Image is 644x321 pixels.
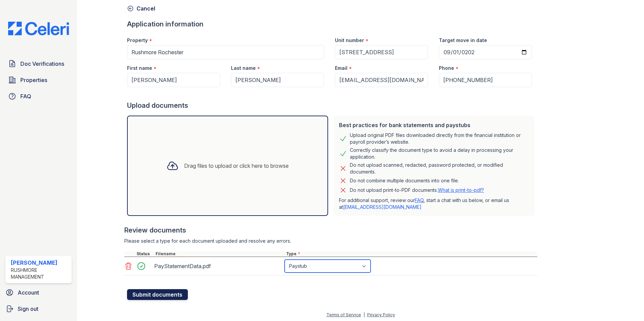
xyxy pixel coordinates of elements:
label: Target move in date [439,37,487,44]
div: Correctly classify the document type to avoid a delay in processing your application. [350,147,529,160]
label: Property [127,37,148,44]
a: Properties [5,73,72,87]
div: Type [285,251,537,257]
div: Status [135,251,154,257]
p: For additional support, review our , start a chat with us below, or email us at [339,197,529,210]
div: Rushmore Management [11,267,69,280]
a: Doc Verifications [5,57,72,71]
div: | [363,312,365,317]
div: Drag files to upload or click here to browse [184,162,289,170]
label: Last name [231,65,256,72]
label: Unit number [335,37,364,44]
a: Account [3,286,74,299]
a: [EMAIL_ADDRESS][DOMAIN_NAME] [343,204,422,210]
div: Upload original PDF files downloaded directly from the financial institution or payroll provider’... [350,132,529,145]
label: First name [127,65,152,72]
span: Properties [20,76,47,84]
div: Best practices for bank statements and paystubs [339,121,529,129]
a: FAQ [415,197,424,203]
span: Sign out [18,305,38,313]
label: Phone [439,65,454,72]
div: PayStatementData.pdf [154,261,282,272]
div: Upload documents [127,101,537,110]
div: Review documents [124,225,537,235]
div: [PERSON_NAME] [11,259,69,267]
a: Terms of Service [326,312,361,317]
p: Do not upload print-to-PDF documents. [350,187,484,194]
div: Application information [127,19,537,29]
a: What is print-to-pdf? [438,187,484,193]
button: Submit documents [127,289,188,300]
span: Doc Verifications [20,60,64,68]
div: Do not upload scanned, redacted, password protected, or modified documents. [350,162,529,175]
div: Do not combine multiple documents into one file. [350,177,459,185]
img: CE_Logo_Blue-a8612792a0a2168367f1c8372b55b34899dd931a85d93a1a3d3e32e68fde9ad4.png [3,22,74,35]
a: Cancel [127,4,155,13]
div: Filename [154,251,285,257]
a: Sign out [3,302,74,316]
a: Privacy Policy [367,312,395,317]
div: Please select a type for each document uploaded and resolve any errors. [124,238,537,244]
span: FAQ [20,92,31,100]
a: FAQ [5,89,72,103]
span: Account [18,288,39,297]
label: Email [335,65,347,72]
